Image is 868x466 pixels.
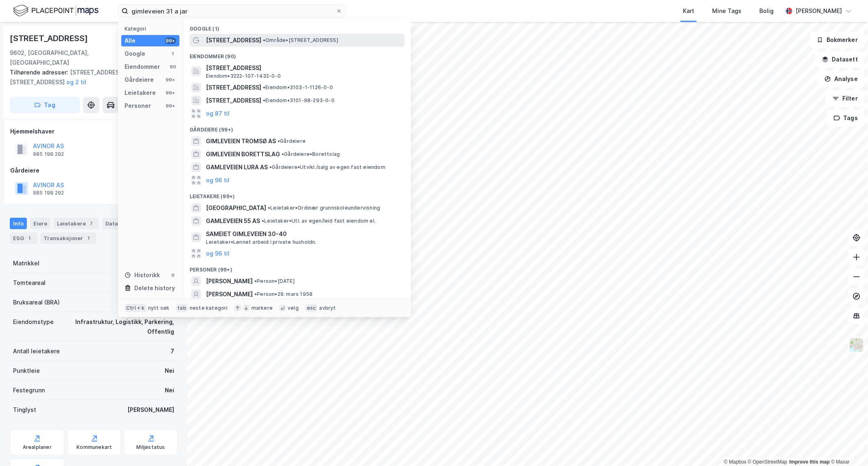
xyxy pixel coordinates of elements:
[26,234,34,242] div: 1
[789,459,830,465] a: Improve this map
[269,164,272,170] span: •
[137,444,165,451] div: Miljøstatus
[10,232,37,244] div: ESG
[206,35,261,45] span: [STREET_ADDRESS]
[288,305,299,311] div: velg
[206,96,261,105] span: [STREET_ADDRESS]
[190,305,228,311] div: neste kategori
[54,218,99,229] div: Leietakere
[282,151,284,157] span: •
[148,305,170,311] div: nytt søk
[254,278,295,284] span: Person • [DATE]
[30,218,50,229] div: Eiere
[206,249,230,258] button: og 96 til
[183,19,411,34] div: Google (1)
[262,218,376,224] span: Leietaker • Utl. av egen/leid fast eiendom el.
[171,346,174,356] div: 7
[282,151,340,158] span: Gårdeiere • Borettslag
[826,90,865,107] button: Filter
[319,305,336,311] div: avbryt
[165,77,176,83] div: 99+
[206,109,230,118] button: og 87 til
[13,366,40,376] div: Punktleie
[254,291,257,297] span: •
[206,149,280,159] span: GIMLEVEIEN BORETTSLAG
[263,37,265,43] span: •
[206,239,317,245] span: Leietaker • Lønnet arbeid i private husholdn.
[183,120,411,135] div: Gårdeiere (99+)
[125,36,136,46] div: Alle
[13,405,36,415] div: Tinglyst
[125,26,179,32] div: Kategori
[278,138,280,144] span: •
[683,6,694,16] div: Kart
[10,48,128,68] div: 9602, [GEOGRAPHIC_DATA], [GEOGRAPHIC_DATA]
[263,84,265,90] span: •
[810,32,865,48] button: Bokmerker
[724,459,746,465] a: Mapbox
[170,272,176,278] div: 0
[63,317,174,337] div: Infrastruktur, Logistikk, Parkering, Offentlig
[206,203,266,213] span: [GEOGRAPHIC_DATA]
[13,317,54,327] div: Eiendomstype
[10,69,70,76] span: Tilhørende adresser:
[165,366,174,376] div: Nei
[134,283,175,293] div: Delete history
[170,63,176,70] div: 90
[85,234,93,242] div: 1
[13,298,60,307] div: Bruksareal (BRA)
[87,219,96,228] div: 7
[759,6,774,16] div: Bolig
[206,83,261,92] span: [STREET_ADDRESS]
[849,337,864,353] img: Z
[183,47,411,61] div: Eiendommer (90)
[206,289,253,299] span: [PERSON_NAME]
[263,84,333,91] span: Eiendom • 3103-1-1126-0-0
[206,136,276,146] span: GIMLEVEIEN TROMSØ AS
[254,291,313,298] span: Person • 29. mars 1958
[10,32,90,45] div: [STREET_ADDRESS]
[206,73,281,79] span: Eiendom • 3222-107-1432-0-0
[206,229,401,239] span: SAMEIET GIMLEVEIEN 30-40
[125,49,145,59] div: Google
[13,278,46,288] div: Tomteareal
[170,50,176,57] div: 1
[206,216,260,226] span: GAMLEVEIEN 55 AS
[263,37,338,44] span: Område • [STREET_ADDRESS]
[269,164,385,171] span: Gårdeiere • Utvikl./salg av egen fast eiendom
[33,190,64,196] div: 985 198 292
[796,6,842,16] div: [PERSON_NAME]
[278,138,306,144] span: Gårdeiere
[827,110,865,126] button: Tags
[13,385,45,395] div: Festegrunn
[176,304,188,312] div: tab
[262,218,264,224] span: •
[13,4,98,18] img: logo.f888ab2527a4732fd821a326f86c7f29.svg
[183,260,411,275] div: Personer (99+)
[206,276,253,286] span: [PERSON_NAME]
[13,346,60,356] div: Antall leietakere
[165,37,176,44] div: 99+
[254,278,257,284] span: •
[305,304,318,312] div: esc
[263,97,265,103] span: •
[712,6,741,16] div: Mine Tags
[10,97,80,113] button: Tag
[10,127,177,136] div: Hjemmelshaver
[165,90,176,96] div: 99+
[10,218,27,229] div: Info
[125,304,146,312] div: Ctrl + k
[23,444,52,451] div: Arealplaner
[10,166,177,175] div: Gårdeiere
[10,68,171,87] div: [STREET_ADDRESS], [STREET_ADDRESS]
[40,232,96,244] div: Transaksjoner
[165,385,174,395] div: Nei
[33,151,64,158] div: 985 198 292
[165,103,176,109] div: 99+
[125,101,151,111] div: Personer
[818,71,865,87] button: Analyse
[77,444,112,451] div: Kommunekart
[251,305,273,311] div: markere
[183,187,411,201] div: Leietakere (99+)
[263,97,335,104] span: Eiendom • 3101-98-293-0-0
